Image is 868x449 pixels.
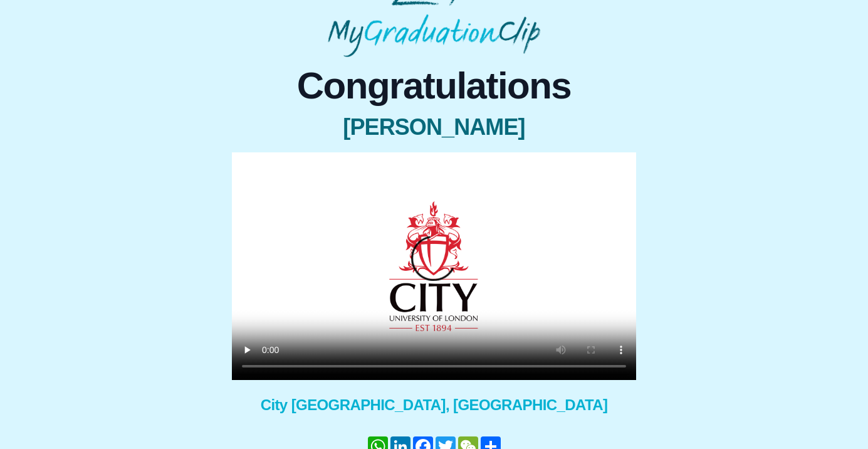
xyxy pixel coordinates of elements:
[232,395,636,415] span: City [GEOGRAPHIC_DATA], [GEOGRAPHIC_DATA]
[232,67,636,105] span: Congratulations
[232,115,636,140] span: [PERSON_NAME]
